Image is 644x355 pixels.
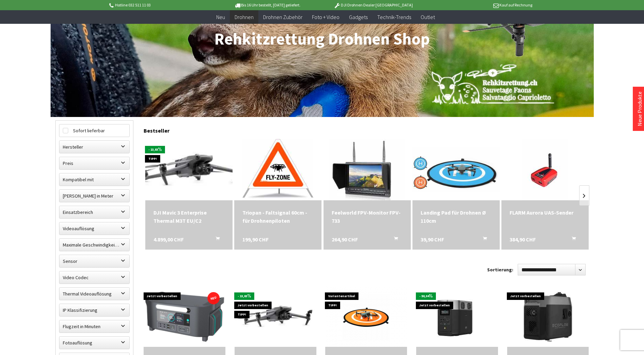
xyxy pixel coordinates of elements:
[475,235,491,244] button: In den Warenkorb
[59,320,129,333] label: Flugzeit in Minuten
[59,190,129,202] label: Maximale Flughöhe in Meter
[326,286,407,347] img: Landing Pad für Drohnen Ø 55 cm / Ø 75 cm / Ø 110 cm
[59,173,129,186] label: Kompatibel mit
[59,337,129,349] label: Fotoauflösung
[510,235,536,243] span: 384,90 CHF
[320,1,426,9] p: DJI Drohnen Dealer [GEOGRAPHIC_DATA]
[59,206,129,218] label: Einsatzbereich
[510,208,581,217] a: FLARM Aurora UAS-Sender 384,90 CHF In den Warenkorb
[214,1,320,9] p: Bis 16 Uhr bestellt, [DATE] geliefert.
[564,235,580,244] button: In den Warenkorb
[144,120,589,137] div: Bestseller
[636,91,643,126] a: Neue Produkte
[426,1,532,9] p: Kauf auf Rechnung
[59,157,129,169] label: Preis
[307,10,344,24] a: Foto + Video
[153,208,224,225] a: DJI Mavic 3 Enterprise Thermal M3T EU/C2 4.899,00 CHF In den Warenkorb
[144,290,225,343] img: SOREIN Main Base H1060 Powerstation – 1037 Wh, 2200 W, LiFePO4
[377,14,411,20] span: Technik-Trends
[421,14,435,20] span: Outlet
[510,208,581,217] div: FLARM Aurora UAS-Sender
[242,208,313,225] div: Triopan - Faltsignal 60cm - für Drohnenpiloten
[412,147,500,193] img: Landing Pad für Drohnen Ø 110cm
[59,239,129,251] label: Maximale Geschwindigkeit in km/h
[242,235,269,243] span: 199,90 CHF
[332,208,403,225] a: Feelworld FPV-Monitor FPV-733 264,90 CHF In den Warenkorb
[344,10,372,24] a: Gadgets
[507,291,589,342] img: EcoFlow Stromerzeuger Smart Generator R80-i 4-Takt, 1800W
[421,208,492,225] div: Landing Pad für Drohnen Ø 110cm
[372,10,416,24] a: Technik-Trends
[421,208,492,225] a: Landing Pad für Drohnen Ø 110cm 39,90 CHF In den Warenkorb
[522,139,568,200] img: FLARM Aurora UAS-Sender
[487,264,513,275] label: Sortierung:
[216,14,225,20] span: Neu
[230,10,258,24] a: Drohnen
[59,288,129,300] label: Thermal Videoauflösung
[312,14,339,20] span: Foto + Video
[242,139,313,200] img: Triopan - Faltsignal 60cm - für Drohnenpiloten
[386,235,402,244] button: In den Warenkorb
[153,208,224,225] div: DJI Mavic 3 Enterprise Thermal M3T EU/C2
[329,139,405,200] img: Feelworld FPV-Monitor FPV-733
[59,222,129,235] label: Videoauflösung
[235,14,254,20] span: Drohnen
[59,271,129,284] label: Video Codec
[59,255,129,267] label: Sensor
[55,31,589,48] h1: Rehkitzrettung Drohnen Shop
[59,141,129,153] label: Hersteller
[128,131,250,208] img: DJI Mavic 3 Enterprise Thermal M3T EU/C2
[349,14,368,20] span: Gadgets
[207,235,224,244] button: In den Warenkorb
[153,235,184,243] span: 4.899,00 CHF
[242,208,313,225] a: Triopan - Faltsignal 60cm - für Drohnenpiloten 199,90 CHF
[211,10,230,24] a: Neu
[263,14,302,20] span: Drohnen Zubehör
[426,286,487,347] img: EcoFlow - Power Station Delta 2, 1000 Wh
[416,10,440,24] a: Outlet
[59,304,129,316] label: IP Klassifizierung
[421,235,444,243] span: 39,90 CHF
[235,291,316,342] img: DJI Mavic 3 Enterprise Thermal M3T EU/C2
[332,208,403,225] div: Feelworld FPV-Monitor FPV-733
[59,124,129,137] label: Sofort lieferbar
[258,10,307,24] a: Drohnen Zubehör
[332,235,358,243] span: 264,90 CHF
[108,1,214,9] p: Hotline 032 511 11 03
